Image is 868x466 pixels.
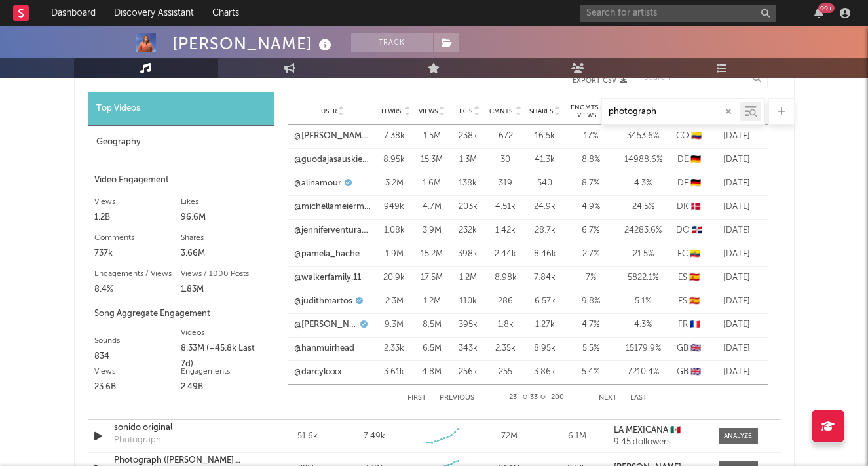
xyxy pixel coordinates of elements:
[294,224,371,237] a: @jenniferventura2705
[568,177,614,190] div: 8.7 %
[673,319,706,332] div: FR
[712,201,761,214] div: [DATE]
[351,33,433,52] button: Track
[294,201,371,214] a: @michellameiermorsi
[181,325,267,341] div: Videos
[568,295,614,308] div: 9.8 %
[614,426,705,435] a: LA MEXICANA 🇲🇽
[378,248,411,261] div: 1.9M
[94,194,181,210] div: Views
[620,295,666,308] div: 5.1 %
[181,341,267,372] div: 8.33M (+45.8k Last 7d)
[690,250,700,258] span: 🇪🇨
[568,201,614,214] div: 4.9 %
[489,130,522,143] div: 672
[614,438,705,447] div: 9.45k followers
[453,153,483,166] div: 1.3M
[378,271,411,284] div: 20.9k
[172,33,335,54] div: [PERSON_NAME]
[568,224,614,237] div: 6.7 %
[568,366,614,379] div: 5.4 %
[294,177,341,190] a: @alinamour
[568,342,614,355] div: 5.5 %
[489,153,522,166] div: 30
[94,379,181,395] div: 23.6B
[181,230,267,246] div: Shares
[546,430,607,443] div: 6.1M
[453,248,483,261] div: 398k
[489,248,522,261] div: 2.44k
[181,282,267,298] div: 1.83M
[378,130,411,143] div: 7.38k
[489,201,522,214] div: 4.51k
[417,153,447,166] div: 15.3M
[489,271,522,284] div: 8.98k
[620,366,666,379] div: 7210.4 %
[712,177,761,190] div: [DATE]
[614,426,681,435] strong: LA MEXICANA 🇲🇽
[620,201,666,214] div: 24.5 %
[453,295,483,308] div: 110k
[620,177,666,190] div: 4.3 %
[94,172,267,188] div: Video Engagement
[88,126,274,159] div: Geography
[489,295,522,308] div: 286
[181,379,267,395] div: 2.49B
[690,203,701,211] span: 🇩🇰
[568,319,614,332] div: 4.7 %
[529,248,561,261] div: 8.46k
[500,390,573,406] div: 23 33 200
[529,271,561,284] div: 7.84k
[540,395,548,400] span: of
[489,224,522,237] div: 1.42k
[691,132,702,140] span: 🇨🇴
[181,266,267,282] div: Views / 1000 Posts
[690,320,700,329] span: 🇫🇷
[692,226,702,235] span: 🇩🇴
[712,271,761,284] div: [DATE]
[294,319,357,332] a: @[PERSON_NAME]
[689,297,700,305] span: 🇪🇸
[294,295,352,308] a: @judithmartos
[673,271,706,284] div: ES
[529,319,561,332] div: 1.27k
[568,248,614,261] div: 2.7 %
[378,201,411,214] div: 949k
[453,319,483,332] div: 395k
[453,366,483,379] div: 256k
[294,342,354,355] a: @hanmuirhead
[181,364,267,379] div: Engagements
[417,248,447,261] div: 15.2M
[94,364,181,379] div: Views
[378,153,411,166] div: 8.95k
[181,194,267,210] div: Likes
[453,177,483,190] div: 138k
[673,177,706,190] div: DE
[673,153,706,166] div: DE
[712,366,761,379] div: [DATE]
[712,342,761,355] div: [DATE]
[378,295,411,308] div: 2.3M
[712,130,761,143] div: [DATE]
[417,130,447,143] div: 1.5M
[673,366,706,379] div: GB
[814,8,823,18] button: 99+
[568,153,614,166] div: 8.8 %
[440,395,474,402] button: Previous
[417,295,447,308] div: 1.2M
[94,282,181,298] div: 8.4%
[417,342,447,355] div: 6.5M
[620,248,666,261] div: 21.5 %
[529,366,561,379] div: 3.86k
[489,177,522,190] div: 319
[529,295,561,308] div: 6.57k
[630,395,647,402] button: Last
[277,430,338,443] div: 51.6k
[453,224,483,237] div: 232k
[673,224,706,237] div: DO
[294,248,360,261] a: @pamela_hache
[94,266,181,282] div: Engagements / Views
[94,333,181,349] div: Sounds
[690,155,701,164] span: 🇩🇪
[620,342,666,355] div: 15179.9 %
